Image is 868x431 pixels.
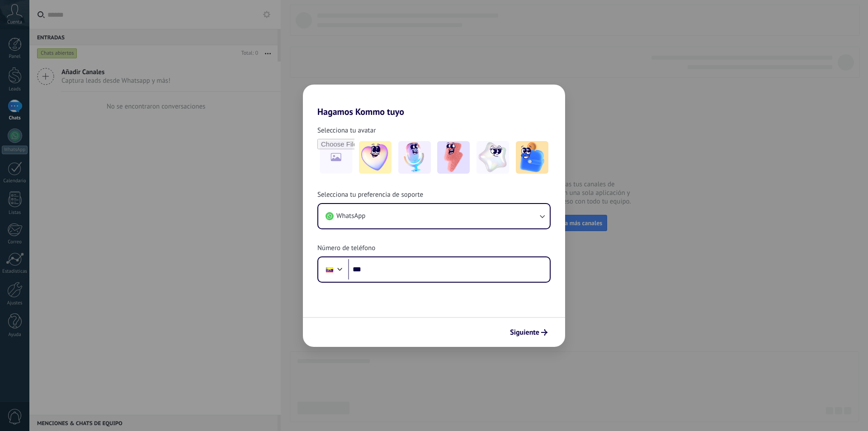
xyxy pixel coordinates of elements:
button: WhatsApp [318,204,550,228]
span: Selecciona tu preferencia de soporte [317,190,423,199]
img: -1.jpeg [359,141,392,174]
span: Selecciona tu avatar [317,126,376,135]
img: -5.jpeg [516,141,548,174]
button: Siguiente [506,325,552,340]
h2: Hagamos Kommo tuyo [303,85,565,117]
img: -2.jpeg [398,141,431,174]
span: WhatsApp [336,212,365,221]
span: Siguiente [510,329,539,336]
span: Número de teléfono [317,244,375,253]
img: -3.jpeg [437,141,470,174]
div: Venezuela: + 58 [321,260,338,279]
img: -4.jpeg [476,141,509,174]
